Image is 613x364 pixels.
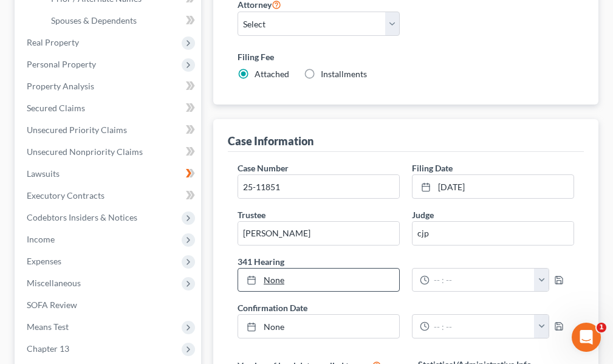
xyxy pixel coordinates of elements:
a: Property Analysis [17,75,201,97]
a: Spouses & Dependents [41,10,201,32]
label: Filing Fee [238,50,574,63]
span: Executory Contracts [27,190,104,201]
span: Installments [321,69,367,79]
span: Spouses & Dependents [51,15,137,26]
span: Lawsuits [27,168,60,179]
span: Property Analysis [27,81,94,91]
a: [DATE] [413,175,574,198]
span: Chapter 13 [27,343,69,354]
span: Personal Property [27,59,96,69]
a: Executory Contracts [17,185,201,207]
a: None [238,315,399,338]
iframe: Intercom live chat [572,323,601,352]
span: Unsecured Priority Claims [27,125,127,135]
div: Case Information [228,134,313,148]
a: None [238,269,399,292]
label: Judge [412,208,434,221]
input: -- [238,222,399,245]
span: Means Test [27,321,69,332]
span: Income [27,234,55,244]
label: Trustee [238,208,265,221]
label: Confirmation Date [231,301,580,314]
span: Secured Claims [27,103,85,113]
label: 341 Hearing [231,255,580,268]
span: 1 [597,323,606,332]
a: SOFA Review [17,294,201,316]
span: Codebtors Insiders & Notices [27,212,137,222]
input: -- [413,222,574,245]
a: Lawsuits [17,163,201,185]
input: Enter case number... [238,175,399,198]
span: SOFA Review [27,300,77,310]
a: Unsecured Priority Claims [17,119,201,141]
span: Attached [255,69,289,79]
label: Case Number [238,162,289,174]
a: Unsecured Nonpriority Claims [17,141,201,163]
span: Miscellaneous [27,278,81,288]
span: Real Property [27,37,79,47]
span: Expenses [27,256,61,266]
a: Secured Claims [17,97,201,119]
label: Filing Date [412,162,453,174]
input: -- : -- [430,269,535,292]
span: Unsecured Nonpriority Claims [27,146,143,157]
input: -- : -- [430,315,535,338]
